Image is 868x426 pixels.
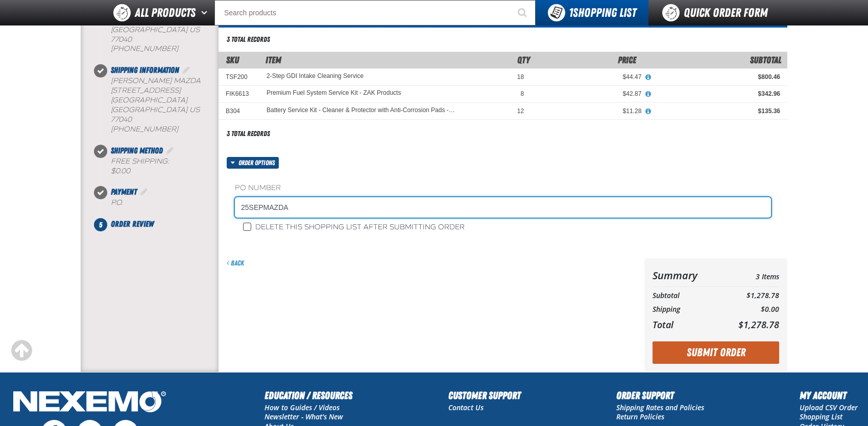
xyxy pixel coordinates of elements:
div: Free Shipping: [111,157,219,176]
button: Submit Order [653,341,779,364]
label: Delete this shopping list after submitting order [243,223,465,232]
td: 3 Items [719,267,779,284]
span: US [189,105,200,114]
td: $0.00 [719,303,779,316]
span: Shopping List [569,6,636,20]
a: Back [227,259,244,267]
div: P.O. [111,198,219,208]
div: $42.87 [538,90,641,98]
a: SKU [226,55,239,65]
button: View All Prices for Premium Fuel System Service Kit - ZAK Products [641,90,655,99]
bdo: [PHONE_NUMBER] [111,125,178,134]
span: [GEOGRAPHIC_DATA] [111,96,187,104]
td: TSF200 [219,69,259,86]
td: B304 [219,102,259,119]
span: [GEOGRAPHIC_DATA] [111,105,187,114]
label: PO Number [235,183,771,193]
a: Shopping List [800,412,842,421]
a: Edit Payment [139,187,149,197]
span: [STREET_ADDRESS] [111,86,181,95]
span: Order options [238,157,279,169]
div: 3 total records [227,129,270,139]
span: US [189,25,200,34]
span: [GEOGRAPHIC_DATA] [111,25,187,34]
h2: My Account [800,388,858,403]
span: 18 [517,73,524,81]
span: 5 [94,218,107,231]
img: Nexemo Logo [10,388,169,418]
div: $342.96 [656,90,780,98]
div: $44.47 [538,73,641,81]
button: View All Prices for 2-Step GDI Intake Cleaning Service [641,73,655,82]
span: Price [618,55,636,65]
div: Scroll to the top [10,339,33,362]
span: Shipping Information [111,65,179,75]
span: 8 [521,90,524,97]
h2: Order Support [616,388,704,403]
span: 12 [517,108,524,115]
strong: 1 [569,6,573,20]
input: Delete this shopping list after submitting order [243,223,251,231]
span: Order Review [111,219,154,229]
td: $1,278.78 [719,289,779,303]
h2: Education / Resources [264,388,352,403]
a: Battery Service Kit - Cleaner & Protector with Anti-Corrosion Pads - ZAK Products [267,107,456,114]
bdo: [PHONE_NUMBER] [111,44,178,53]
span: All Products [135,4,196,22]
span: Qty [517,55,530,65]
a: Shipping Rates and Policies [616,403,704,412]
td: FIK6613 [219,86,259,102]
th: Summary [653,267,719,284]
a: Newsletter - What's New [264,412,343,421]
button: Order options [227,157,279,169]
div: $135.36 [656,107,780,115]
a: Contact Us [448,403,484,412]
li: Shipping Information. Step 2 of 5. Completed [101,64,219,144]
th: Shipping [653,303,719,316]
li: Order Review. Step 5 of 5. Not Completed [101,218,219,230]
a: Edit Shipping Information [181,65,191,75]
div: $11.28 [538,107,641,115]
span: Item [266,55,281,65]
div: $800.46 [656,73,780,81]
h2: Customer Support [448,388,521,403]
th: Total [653,316,719,333]
a: Edit Shipping Method [165,146,175,155]
li: Shipping Method. Step 3 of 5. Completed [101,145,219,187]
a: Upload CSV Order [800,403,858,412]
div: 3 total records [227,35,270,44]
th: Subtotal [653,289,719,303]
span: Payment [111,187,137,197]
button: View All Prices for Battery Service Kit - Cleaner & Protector with Anti-Corrosion Pads - ZAK Prod... [641,107,655,116]
bdo: 77040 [111,115,132,124]
strong: $0.00 [111,167,130,175]
a: Premium Fuel System Service Kit - ZAK Products [267,90,401,97]
li: Payment. Step 4 of 5. Completed [101,186,219,218]
span: [PERSON_NAME] Mazda [111,76,201,85]
span: Subtotal [750,55,781,65]
a: 2-Step GDI Intake Cleaning Service [267,73,364,80]
a: Return Policies [616,412,664,421]
a: How to Guides / Videos [264,403,340,412]
span: $1,278.78 [738,318,779,331]
span: Shipping Method [111,146,163,155]
bdo: 77040 [111,35,132,44]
